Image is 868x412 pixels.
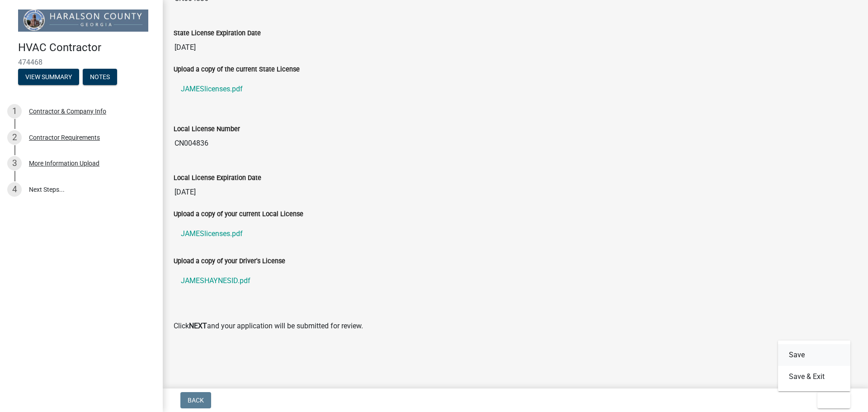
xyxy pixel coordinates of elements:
h4: HVAC Contractor [18,41,156,54]
button: Back [180,392,211,408]
div: 1 [7,104,22,118]
div: Contractor Requirements [29,134,100,141]
label: State License Expiration Date [174,30,261,37]
div: More Information Upload [29,160,99,166]
img: Haralson County, Georgia [18,9,148,32]
p: Click and your application will be submitted for review. [174,321,857,331]
span: 474468 [18,58,145,66]
label: Upload a copy of your Driver's License [174,258,285,265]
div: 4 [7,182,22,197]
a: JAMESHAYNESID.pdf [174,270,857,292]
span: Exit [825,397,838,404]
label: Upload a copy of your current Local License [174,211,303,218]
span: Back [188,397,204,404]
label: Local License Number [174,126,240,133]
div: Contractor & Company Info [29,108,106,114]
strong: NEXT [189,322,207,330]
wm-modal-confirm: Notes [83,74,117,81]
button: Save [778,344,850,366]
a: JAMESlicenses.pdf [174,223,857,245]
button: View Summary [18,69,79,85]
div: 3 [7,156,22,170]
a: JAMESlicenses.pdf [174,78,857,100]
button: Save & Exit [778,366,850,388]
div: 2 [7,130,22,145]
label: Upload a copy of the current State License [174,66,300,73]
div: Exit [778,341,850,391]
button: Notes [83,69,117,85]
label: Local License Expiration Date [174,175,261,181]
wm-modal-confirm: Summary [18,74,79,81]
button: Exit [817,392,850,408]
